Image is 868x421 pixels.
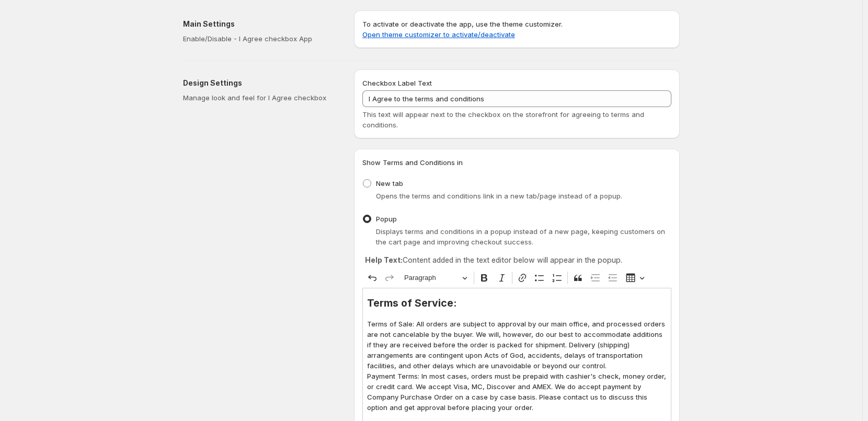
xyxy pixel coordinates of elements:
[362,79,432,87] span: Checkbox Label Text
[725,354,863,403] iframe: Tidio Chat
[376,227,665,246] span: Displays terms and conditions in a popup instead of a new page, keeping customers on the cart pag...
[362,19,671,40] p: To activate or deactivate the app, use the theme customizer.
[183,33,337,44] p: Enable/Disable - I Agree checkbox App
[183,78,337,88] h2: Design Settings
[404,272,459,284] span: Paragraph
[376,192,622,200] span: Opens the terms and conditions link in a new tab/page instead of a popup.
[362,110,644,129] span: This text will appear next to the checkbox on the storefront for agreeing to terms and conditions.
[362,30,515,39] a: Open theme customizer to activate/deactivate
[376,215,397,223] span: Popup
[367,298,667,308] h2: Terms of Service:
[362,268,671,288] div: Editor toolbar
[183,19,337,29] h2: Main Settings
[376,179,403,188] span: New tab
[365,255,669,265] p: Content added in the text editor below will appear in the popup.
[399,270,472,286] button: Paragraph, Heading
[362,158,463,167] span: Show Terms and Conditions in
[365,255,403,264] strong: Help Text:
[183,92,337,103] p: Manage look and feel for I Agree checkbox
[367,319,667,371] p: Terms of Sale: All orders are subject to approval by our main office, and processed orders are no...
